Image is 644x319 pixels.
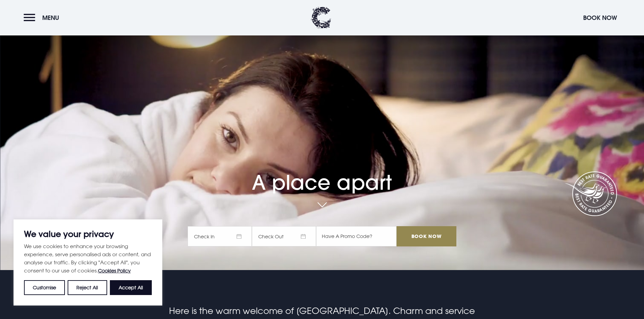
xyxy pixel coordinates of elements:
button: Customise [24,280,65,295]
p: We use cookies to enhance your browsing experience, serve personalised ads or content, and analys... [24,242,152,275]
img: Clandeboye Lodge [311,7,331,29]
div: We value your privacy [14,219,162,305]
span: Check Out [252,226,316,246]
a: Cookies Policy [98,268,131,273]
button: Reject All [68,280,107,295]
span: Check In [188,226,252,246]
p: We value your privacy [24,230,152,238]
h1: A place apart [188,151,456,194]
button: Accept All [110,280,152,295]
span: Menu [42,14,59,22]
input: Book Now [397,226,456,246]
button: Menu [24,10,63,25]
input: Have A Promo Code? [316,226,397,246]
button: Book Now [580,10,620,25]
